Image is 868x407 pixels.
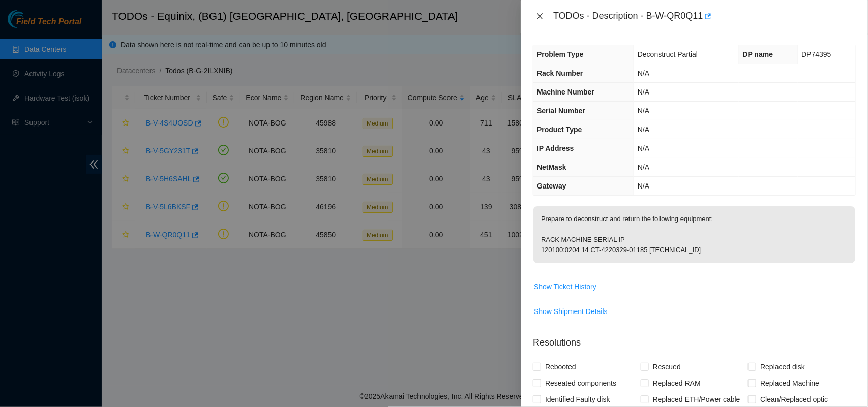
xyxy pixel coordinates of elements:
span: N/A [638,107,649,115]
span: Product Type [537,126,582,134]
span: Replaced disk [756,359,809,375]
span: IP Address [537,144,574,152]
span: Gateway [537,182,566,190]
span: NetMask [537,163,566,171]
div: TODOs - Description - B-W-QR0Q11 [553,8,856,24]
p: Prepare to deconstruct and return the following equipment: RACK MACHINE SERIAL IP 120100:0204 14 ... [533,206,855,263]
span: N/A [638,163,649,171]
p: Resolutions [533,328,856,350]
span: Show Ticket History [534,281,596,292]
span: DP74395 [801,50,831,58]
span: Rescued [649,359,685,375]
span: Rack Number [537,69,583,77]
span: N/A [638,88,649,96]
span: Deconstruct Partial [638,50,698,58]
span: Rebooted [541,359,580,375]
span: close [536,12,544,20]
span: Machine Number [537,88,594,96]
span: Reseated components [541,375,620,391]
button: Close [533,12,547,21]
span: Replaced RAM [649,375,705,391]
span: Replaced Machine [756,375,823,391]
span: Show Shipment Details [534,306,608,317]
button: Show Shipment Details [533,303,608,320]
span: Problem Type [537,50,584,58]
span: N/A [638,126,649,134]
button: Show Ticket History [533,278,597,295]
span: N/A [638,182,649,190]
span: N/A [638,144,649,152]
span: N/A [638,69,649,77]
span: Serial Number [537,107,585,115]
span: DP name [743,50,773,58]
